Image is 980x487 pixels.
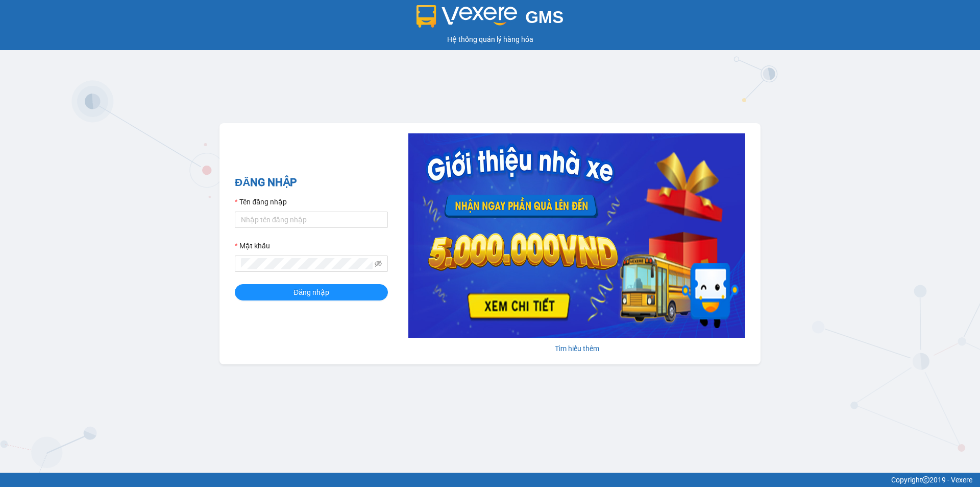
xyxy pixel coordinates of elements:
div: Copyright 2019 - Vexere [8,474,972,485]
div: Tìm hiểu thêm [408,343,745,354]
span: copyright [922,476,929,483]
span: Đăng nhập [293,287,329,298]
span: GMS [525,8,563,27]
span: eye-invisible [375,260,382,267]
button: Đăng nhập [235,284,388,300]
input: Mật khẩu [241,258,373,269]
a: GMS [416,15,564,24]
img: logo 2 [416,5,518,28]
div: Hệ thống quản lý hàng hóa [3,34,977,45]
label: Tên đăng nhập [235,196,287,207]
input: Tên đăng nhập [235,212,388,228]
label: Mật khẩu [235,240,270,251]
h2: ĐĂNG NHẬP [235,174,388,191]
img: banner-0 [408,133,745,338]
